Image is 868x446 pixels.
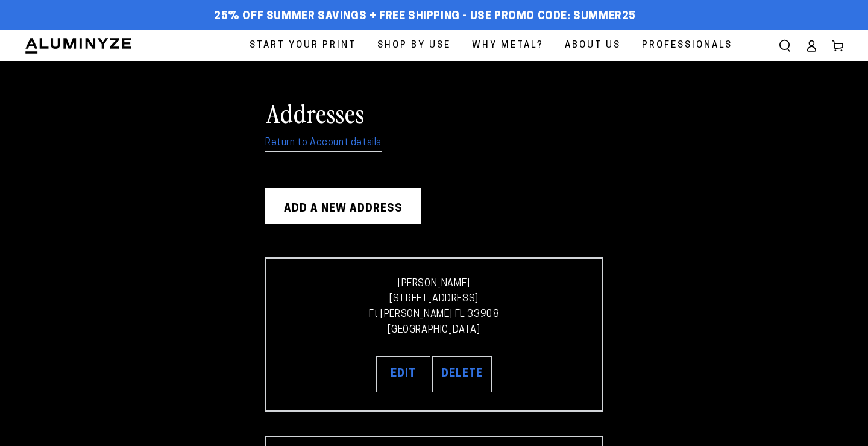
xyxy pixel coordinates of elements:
span: Why Metal? [472,37,544,54]
a: Why Metal? [463,30,553,61]
span: 25% off Summer Savings + Free Shipping - Use Promo Code: SUMMER25 [214,10,636,24]
button: Edit address 1 [376,356,430,392]
p: [PERSON_NAME] [STREET_ADDRESS] Ft [PERSON_NAME] FL 33908 [GEOGRAPHIC_DATA] [285,277,583,338]
a: Return to Account details [265,134,382,152]
span: Start Your Print [250,37,356,54]
button: Delete 1 [432,356,492,392]
h1: Addresses [265,97,603,128]
span: About Us [565,37,621,54]
span: Professionals [642,37,732,54]
a: Professionals [633,30,741,61]
a: About Us [556,30,630,61]
a: Shop By Use [368,30,460,61]
a: Start Your Print [241,30,365,61]
img: Aluminyze [24,37,133,55]
button: Add a new address [265,188,421,224]
summary: Search our site [772,33,798,59]
span: Shop By Use [377,37,451,54]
